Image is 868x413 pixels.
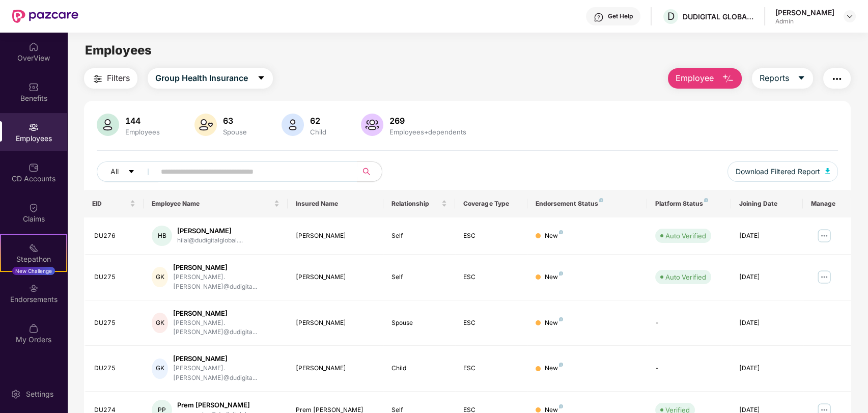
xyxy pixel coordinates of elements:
[173,354,279,364] div: [PERSON_NAME]
[97,161,159,182] button: Allcaret-down
[599,198,603,202] img: svg+xml;base64,PHN2ZyB4bWxucz0iaHR0cDovL3d3dy53My5vcmcvMjAwMC9zdmciIHdpZHRoPSI4IiBoZWlnaHQ9IjgiIH...
[665,272,706,282] div: Auto Verified
[177,226,243,236] div: [PERSON_NAME]
[536,200,639,208] div: Endorsement Status
[559,317,563,321] img: svg+xml;base64,PHN2ZyB4bWxucz0iaHR0cDovL3d3dy53My5vcmcvMjAwMC9zdmciIHdpZHRoPSI4IiBoZWlnaHQ9IjgiIH...
[194,114,217,136] img: svg+xml;base64,PHN2ZyB4bWxucz0iaHR0cDovL3d3dy53My5vcmcvMjAwMC9zdmciIHhtbG5zOnhsaW5rPSJodHRwOi8vd3...
[107,72,130,85] span: Filters
[559,363,563,367] img: svg+xml;base64,PHN2ZyB4bWxucz0iaHR0cDovL3d3dy53My5vcmcvMjAwMC9zdmciIHdpZHRoPSI4IiBoZWlnaHQ9IjgiIH...
[463,318,519,328] div: ESC
[29,162,39,173] img: svg+xml;base64,PHN2ZyBpZD0iQ0RfQWNjb3VudHMiIGRhdGEtbmFtZT0iQ0QgQWNjb3VudHMiIHhtbG5zPSJodHRwOi8vd3...
[282,114,304,136] img: svg+xml;base64,PHN2ZyB4bWxucz0iaHR0cDovL3d3dy53My5vcmcvMjAwMC9zdmciIHhtbG5zOnhsaW5rPSJodHRwOi8vd3...
[152,267,167,287] div: GK
[128,168,135,176] span: caret-down
[391,231,447,241] div: Self
[29,203,39,213] img: svg+xml;base64,PHN2ZyBpZD0iQ2xhaW0iIHhtbG5zPSJodHRwOi8vd3d3LnczLm9yZy8yMDAwL3N2ZyIgd2lkdGg9IjIwIi...
[12,267,55,275] div: New Challenge
[173,272,279,292] div: [PERSON_NAME].[PERSON_NAME]@dudigita...
[665,231,706,241] div: Auto Verified
[1,254,66,264] div: Stepathon
[152,200,271,208] span: Employee Name
[647,346,731,392] td: -
[391,364,447,373] div: Child
[29,42,39,52] img: svg+xml;base64,PHN2ZyBpZD0iSG9tZSIgeG1sbnM9Imh0dHA6Ly93d3cudzMub3JnLzIwMDAvc3ZnIiB3aWR0aD0iMjAiIG...
[797,74,805,83] span: caret-down
[84,68,137,89] button: Filters
[704,198,708,202] img: svg+xml;base64,PHN2ZyB4bWxucz0iaHR0cDovL3d3dy53My5vcmcvMjAwMC9zdmciIHdpZHRoPSI4IiBoZWlnaHQ9IjgiIH...
[739,272,795,282] div: [DATE]
[668,68,742,89] button: Employee
[84,190,144,217] th: EID
[29,122,39,132] img: svg+xml;base64,PHN2ZyBpZD0iRW1wbG95ZWVzIiB4bWxucz0iaHR0cDovL3d3dy53My5vcmcvMjAwMC9zdmciIHdpZHRoPS...
[29,243,39,253] img: svg+xml;base64,PHN2ZyB4bWxucz0iaHR0cDovL3d3dy53My5vcmcvMjAwMC9zdmciIHdpZHRoPSIyMSIgaGVpZ2h0PSIyMC...
[357,168,377,176] span: search
[110,166,119,177] span: All
[816,228,832,244] img: manageButton
[391,200,439,208] span: Relationship
[257,74,265,83] span: caret-down
[144,190,287,217] th: Employee Name
[296,318,375,328] div: [PERSON_NAME]
[173,364,279,383] div: [PERSON_NAME].[PERSON_NAME]@dudigita...
[152,359,167,379] div: GK
[608,12,633,20] div: Get Help
[94,231,136,241] div: DU276
[123,128,162,136] div: Employees
[152,226,172,246] div: HB
[92,73,104,85] img: svg+xml;base64,PHN2ZyB4bWxucz0iaHR0cDovL3d3dy53My5vcmcvMjAwMC9zdmciIHdpZHRoPSIyNCIgaGVpZ2h0PSIyNC...
[97,114,119,136] img: svg+xml;base64,PHN2ZyB4bWxucz0iaHR0cDovL3d3dy53My5vcmcvMjAwMC9zdmciIHhtbG5zOnhsaW5rPSJodHRwOi8vd3...
[155,72,248,85] span: Group Health Insurance
[29,82,39,92] img: svg+xml;base64,PHN2ZyBpZD0iQmVuZWZpdHMiIHhtbG5zPSJodHRwOi8vd3d3LnczLm9yZy8yMDAwL3N2ZyIgd2lkdGg9Ij...
[94,272,136,282] div: DU275
[357,161,382,182] button: search
[683,12,754,21] div: DUDIGITAL GLOBAL LIMITED
[545,318,563,328] div: New
[752,68,813,89] button: Reportscaret-down
[594,12,604,22] img: svg+xml;base64,PHN2ZyBpZD0iSGVscC0zMngzMiIgeG1sbnM9Imh0dHA6Ly93d3cudzMub3JnLzIwMDAvc3ZnIiB3aWR0aD...
[29,283,39,293] img: svg+xml;base64,PHN2ZyBpZD0iRW5kb3JzZW1lbnRzIiB4bWxucz0iaHR0cDovL3d3dy53My5vcmcvMjAwMC9zdmciIHdpZH...
[296,364,375,373] div: [PERSON_NAME]
[739,231,795,241] div: [DATE]
[775,8,834,17] div: [PERSON_NAME]
[288,190,383,217] th: Insured Name
[361,114,383,136] img: svg+xml;base64,PHN2ZyB4bWxucz0iaHR0cDovL3d3dy53My5vcmcvMjAwMC9zdmciIHhtbG5zOnhsaW5rPSJodHRwOi8vd3...
[94,318,136,328] div: DU275
[94,364,136,373] div: DU275
[736,166,820,177] span: Download Filtered Report
[308,128,328,136] div: Child
[559,230,563,234] img: svg+xml;base64,PHN2ZyB4bWxucz0iaHR0cDovL3d3dy53My5vcmcvMjAwMC9zdmciIHdpZHRoPSI4IiBoZWlnaHQ9IjgiIH...
[12,10,78,23] img: New Pazcare Logo
[545,272,563,282] div: New
[173,309,279,318] div: [PERSON_NAME]
[846,12,854,20] img: svg+xml;base64,PHN2ZyBpZD0iRHJvcGRvd24tMzJ4MzIiIHhtbG5zPSJodHRwOi8vd3d3LnczLm9yZy8yMDAwL3N2ZyIgd2...
[731,190,803,217] th: Joining Date
[655,200,723,208] div: Platform Status
[647,300,731,346] td: -
[296,272,375,282] div: [PERSON_NAME]
[296,231,375,241] div: [PERSON_NAME]
[831,73,843,85] img: svg+xml;base64,PHN2ZyB4bWxucz0iaHR0cDovL3d3dy53My5vcmcvMjAwMC9zdmciIHdpZHRoPSIyNCIgaGVpZ2h0PSIyNC...
[177,236,243,245] div: hilal@dudigitalglobal....
[148,68,273,89] button: Group Health Insurancecaret-down
[545,364,563,373] div: New
[92,200,128,208] span: EID
[391,318,447,328] div: Spouse
[739,364,795,373] div: [DATE]
[173,318,279,338] div: [PERSON_NAME].[PERSON_NAME]@dudigita...
[559,404,563,408] img: svg+xml;base64,PHN2ZyB4bWxucz0iaHR0cDovL3d3dy53My5vcmcvMjAwMC9zdmciIHdpZHRoPSI4IiBoZWlnaHQ9IjgiIH...
[816,269,832,285] img: manageButton
[825,168,830,174] img: svg+xml;base64,PHN2ZyB4bWxucz0iaHR0cDovL3d3dy53My5vcmcvMjAwMC9zdmciIHhtbG5zOnhsaW5rPSJodHRwOi8vd3...
[545,231,563,241] div: New
[23,389,57,399] div: Settings
[775,17,834,25] div: Admin
[739,318,795,328] div: [DATE]
[85,43,152,58] span: Employees
[152,313,167,333] div: GK
[221,128,249,136] div: Spouse
[727,161,838,182] button: Download Filtered Report
[173,263,279,272] div: [PERSON_NAME]
[722,73,734,85] img: svg+xml;base64,PHN2ZyB4bWxucz0iaHR0cDovL3d3dy53My5vcmcvMjAwMC9zdmciIHhtbG5zOnhsaW5rPSJodHRwOi8vd3...
[676,72,714,85] span: Employee
[667,10,675,22] span: D
[123,116,162,126] div: 144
